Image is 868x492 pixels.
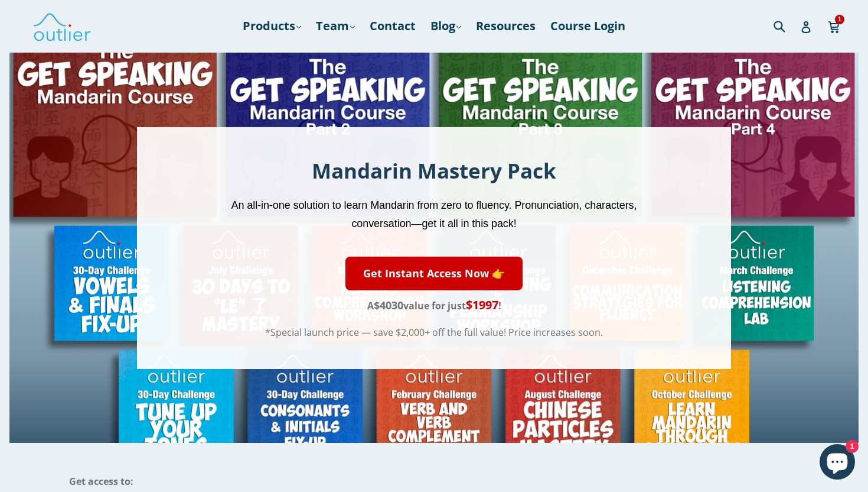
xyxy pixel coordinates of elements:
inbox-online-store-chat: Shopify online store chat [816,444,859,483]
span: An all-in-one solution to learn Mandarin from zero to fluency. Pronunciation, characters, convers... [231,199,637,229]
a: Blog [425,15,467,37]
a: Contact [364,15,422,37]
img: Outlier Linguistics [32,9,92,43]
a: Resources [470,15,541,37]
span: *Special launch price — save $2,000+ off the full value! Price increases soon. [265,326,603,339]
a: Products [237,15,307,37]
a: Course Login [544,15,631,37]
a: 1 [828,12,841,40]
h1: Mandarin Mastery Pack [220,156,648,184]
span: Get access to: [69,474,133,487]
span: A value for just ! [367,299,501,312]
span: $4030 [374,297,403,312]
a: Team [310,15,361,37]
input: Search [771,14,803,38]
span: 1 [835,15,844,24]
span: $1997 [466,296,498,312]
a: Get Instant Access Now 👉 [345,256,523,290]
